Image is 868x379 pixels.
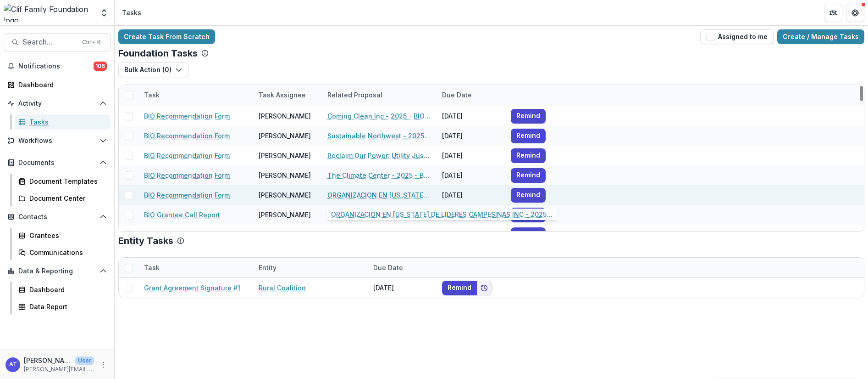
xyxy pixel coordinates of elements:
[777,29,864,44] a: Create / Manage Tasks
[29,231,103,240] div: Grantees
[437,106,505,126] div: [DATE]
[18,213,96,221] span: Contacts
[700,29,774,44] button: Assigned to me
[15,299,111,314] a: Data Report
[322,90,388,100] div: Related Proposal
[138,90,165,100] div: Task
[437,146,505,165] div: [DATE]
[437,205,505,225] div: [DATE]
[259,131,311,141] div: [PERSON_NAME]
[18,267,96,275] span: Data & Reporting
[368,258,437,277] div: Due Date
[144,210,220,220] a: BIO Grantee Call Report
[138,258,253,277] div: Task
[437,85,505,105] div: Due Date
[368,278,437,298] div: [DATE]
[80,37,103,47] div: Ctrl + K
[138,263,165,272] div: Task
[259,111,311,121] div: [PERSON_NAME]
[253,258,368,277] div: Entity
[4,4,94,22] img: Clif Family Foundation logo
[327,170,431,180] a: The Climate Center - 2025 - BIO Grant Application
[144,283,240,293] a: Grant Agreement Signature #1
[327,111,431,121] a: Coming Clean Inc - 2025 - BIO Grant Application
[4,59,111,74] button: Notifications106
[118,62,188,77] button: Bulk Action (0)
[327,230,431,239] a: Leadership Counsel for Justice and Accountability
[15,191,111,206] a: Document Center
[18,100,96,107] span: Activity
[144,131,230,141] a: BIO Recommendation Form
[442,281,477,295] button: Remind
[144,170,230,180] a: BIO Recommendation Form
[15,245,111,260] a: Communications
[253,85,322,105] div: Task Assignee
[4,96,111,111] button: Open Activity
[4,155,111,170] button: Open Documents
[75,356,94,365] p: User
[22,38,77,46] span: Search...
[477,281,492,295] button: Add to friends
[29,176,103,186] div: Document Templates
[29,117,103,127] div: Tasks
[144,151,230,160] a: BIO Recommendation Form
[4,33,111,51] button: Search...
[846,4,864,22] button: Get Help
[322,85,437,105] div: Related Proposal
[144,111,230,121] a: BIO Recommendation Form
[824,4,842,22] button: Partners
[18,80,103,90] div: Dashboard
[253,90,311,100] div: Task Assignee
[18,62,94,70] span: Notifications
[98,359,109,370] button: More
[122,8,141,17] div: Tasks
[15,114,111,130] a: Tasks
[4,209,111,224] button: Open Contacts
[138,85,253,105] div: Task
[15,282,111,297] a: Dashboard
[18,159,96,167] span: Documents
[511,227,546,242] button: Remind
[118,48,198,59] p: Foundation Tasks
[15,228,111,243] a: Grantees
[327,151,431,160] a: Reclaim Our Power: Utility Justice Campaign - 2025 - BIO Grant Application
[4,264,111,278] button: Open Data & Reporting
[259,230,311,239] div: [PERSON_NAME]
[259,190,311,200] div: [PERSON_NAME]
[15,174,111,189] a: Document Templates
[144,230,220,239] a: BIO Grantee Call Report
[511,109,546,124] button: Remind
[253,263,282,272] div: Entity
[437,90,477,100] div: Due Date
[327,131,431,141] a: Sustainable Northwest - 2025 - BIO Grant Application
[29,285,103,294] div: Dashboard
[4,133,111,148] button: Open Workflows
[511,148,546,163] button: Remind
[24,356,72,365] p: [PERSON_NAME]
[259,151,311,160] div: [PERSON_NAME]
[511,129,546,143] button: Remind
[437,225,505,244] div: [DATE]
[18,137,96,145] span: Workflows
[259,170,311,180] div: [PERSON_NAME]
[118,29,215,44] a: Create Task From Scratch
[437,185,505,205] div: [DATE]
[437,126,505,146] div: [DATE]
[24,365,94,373] p: [PERSON_NAME][EMAIL_ADDRESS][DOMAIN_NAME]
[368,263,409,272] div: Due Date
[118,235,173,246] p: Entity Tasks
[511,168,546,183] button: Remind
[144,190,230,200] a: BIO Recommendation Form
[29,302,103,311] div: Data Report
[511,208,546,222] button: Remind
[29,248,103,257] div: Communications
[327,190,431,200] a: ORGANIZACION EN [US_STATE] DE LIDERES CAMPESINAS INC - 2025 - BIO Grant Application
[9,362,17,368] div: Ann Thrupp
